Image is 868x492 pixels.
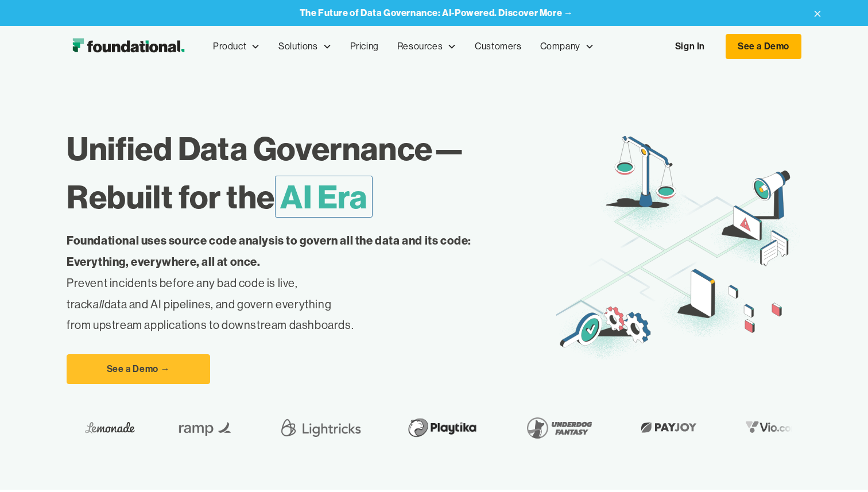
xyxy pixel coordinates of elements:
[664,34,716,59] a: Sign In
[388,28,466,65] div: Resources
[67,125,556,221] h1: Unified Data Governance— Rebuilt for the
[213,39,246,54] div: Product
[275,176,373,218] span: AI Era
[269,28,340,65] div: Solutions
[276,412,363,444] img: Lightricks
[518,412,596,444] img: Underdog Fantasy
[204,28,269,65] div: Product
[67,35,190,58] img: Foundational Logo
[83,419,133,436] img: Lemonade
[67,354,210,384] a: See a Demo →
[300,7,573,18] a: The Future of Data Governance: AI-Powered. Discover More →
[170,412,239,444] img: Ramp
[633,419,701,436] img: Payjoy
[278,39,317,54] div: Solutions
[67,35,190,58] a: home
[466,28,530,65] a: Customers
[726,34,801,59] a: See a Demo
[531,28,603,65] div: Company
[540,39,580,54] div: Company
[300,7,573,18] strong: The Future of Data Governance: AI-Powered. Discover More →
[738,419,804,436] img: Vio.com
[341,28,388,65] a: Pricing
[67,233,471,269] strong: Foundational uses source code analysis to govern all the data and its code: Everything, everywher...
[400,412,482,444] img: Playtika
[67,230,507,336] p: Prevent incidents before any bad code is live, track data and AI pipelines, and govern everything...
[93,297,104,311] em: all
[397,39,443,54] div: Resources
